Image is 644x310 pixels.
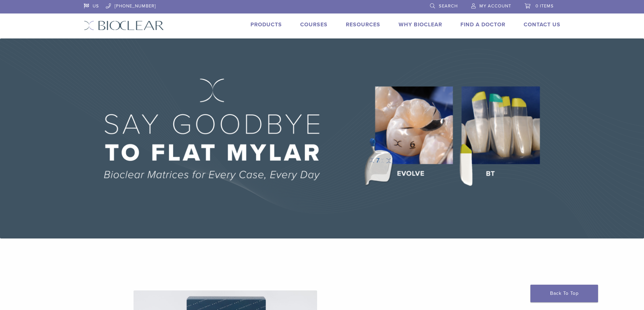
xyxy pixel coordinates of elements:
[460,21,505,28] a: Find A Doctor
[524,21,560,28] a: Contact Us
[300,21,328,28] a: Courses
[251,21,282,28] a: Products
[479,3,511,9] span: My Account
[399,21,442,28] a: Why Bioclear
[346,21,380,28] a: Resources
[439,3,458,9] span: Search
[530,285,598,302] a: Back To Top
[535,3,554,9] span: 0 items
[84,21,164,30] img: Bioclear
